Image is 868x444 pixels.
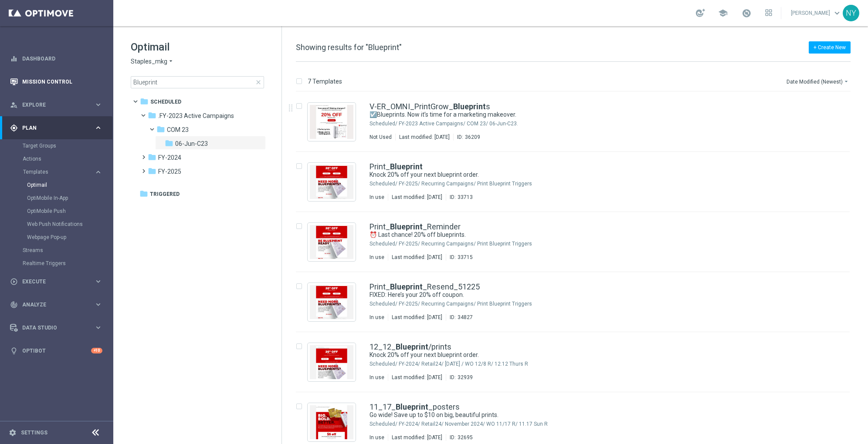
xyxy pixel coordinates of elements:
a: Print_Blueprint_Reminder [370,223,461,231]
span: close [255,79,262,86]
button: track_changes Analyze keyboard_arrow_right [10,301,103,308]
h1: Optimail [131,40,264,54]
div: Plan [10,124,94,132]
img: 34827.jpeg [310,285,353,319]
a: [PERSON_NAME]keyboard_arrow_down [790,7,843,20]
div: OptiMobile Push [27,205,112,218]
div: Last modified: [DATE] [388,254,446,261]
a: Knock 20% off your next blueprint order. [370,351,793,359]
b: Blueprint [453,102,486,111]
div: +10 [91,348,102,353]
span: Staples_mkg [131,57,167,66]
i: folder [139,189,148,198]
div: NY [843,5,859,21]
i: folder [148,153,156,161]
a: OptiMobile In-App [27,195,91,202]
b: Blueprint [396,402,428,411]
div: Last modified: [DATE] [388,194,446,201]
span: Data Studio [22,325,94,330]
div: Press SPACE to select this row. [287,152,866,212]
p: 7 Templates [308,77,342,85]
div: Scheduled/ [370,300,397,307]
div: Execute [10,278,94,286]
div: In use [370,374,384,381]
img: 36209.jpeg [310,105,353,139]
a: OptiMobile Push [27,208,91,215]
span: school [718,8,728,18]
div: Scheduled/ [370,240,397,247]
a: Optimail [27,182,91,188]
input: Search Template [131,76,264,88]
button: equalizer Dashboard [10,55,103,62]
div: ID: [446,434,473,441]
img: 32939.jpeg [310,345,353,379]
span: Showing results for "Blueprint" [296,43,402,52]
a: Mission Control [22,70,102,93]
i: folder [148,111,156,120]
span: Templates [23,169,85,175]
div: Last modified: [DATE] [396,134,453,141]
i: folder [156,125,165,134]
img: 33715.jpeg [310,225,353,259]
div: 32939 [458,374,473,381]
b: Blueprint [390,282,423,291]
div: 32695 [458,434,473,441]
span: Plan [22,125,94,131]
div: Optibot [10,339,102,362]
span: COM 23 [167,126,189,134]
div: Knock 20% off your next blueprint order. [370,351,813,359]
div: 33715 [458,254,473,261]
div: Scheduled/ [370,180,397,187]
span: 06-Jun-C23 [175,140,208,148]
a: Settings [21,430,47,435]
img: 33713.jpeg [310,165,353,199]
span: Execute [22,279,94,284]
i: keyboard_arrow_right [94,101,102,109]
div: Not Used [370,134,392,141]
div: Explore [10,101,94,109]
i: lightbulb [10,347,18,355]
b: Blueprint [390,222,423,231]
i: keyboard_arrow_right [94,300,102,309]
div: OptiMobile In-App [27,192,112,205]
button: Data Studio keyboard_arrow_right [10,324,103,331]
span: Analyze [22,302,94,307]
div: Dashboard [10,47,102,70]
a: Dashboard [22,47,102,70]
a: Print_Blueprint [370,163,423,171]
button: lightbulb Optibot +10 [10,347,103,354]
a: Webpage Pop-up [27,234,91,241]
span: FY-2025 [158,168,181,175]
div: Last modified: [DATE] [388,374,446,381]
div: Press SPACE to select this row. [287,332,866,392]
a: Web Push Notifications [27,221,91,228]
button: Templates keyboard_arrow_right [23,168,103,175]
span: Explore [22,102,94,108]
div: Press SPACE to select this row. [287,272,866,332]
a: Actions [23,155,91,162]
div: ID: [453,134,480,141]
div: ID: [446,254,473,261]
div: Scheduled/FY-2025/Recurring Campaigns/Print Blueprint Triggers [399,300,813,307]
i: track_changes [10,301,18,309]
span: Triggered [150,190,180,198]
i: play_circle_outline [10,278,18,286]
div: gps_fixed Plan keyboard_arrow_right [10,124,103,131]
span: .FY-2023 Active Campaigns [158,112,234,120]
div: ID: [446,314,473,321]
button: Mission Control [10,78,103,85]
i: settings [9,429,17,437]
button: + Create New [809,41,851,54]
img: 32695.jpeg [310,405,353,439]
button: person_search Explore keyboard_arrow_right [10,101,103,108]
div: Templates [23,169,94,175]
i: person_search [10,101,18,109]
div: Press SPACE to select this row. [287,212,866,272]
a: V-ER_OMNI_PrintGrow_Blueprints [370,103,490,111]
div: Scheduled/ [370,420,397,427]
